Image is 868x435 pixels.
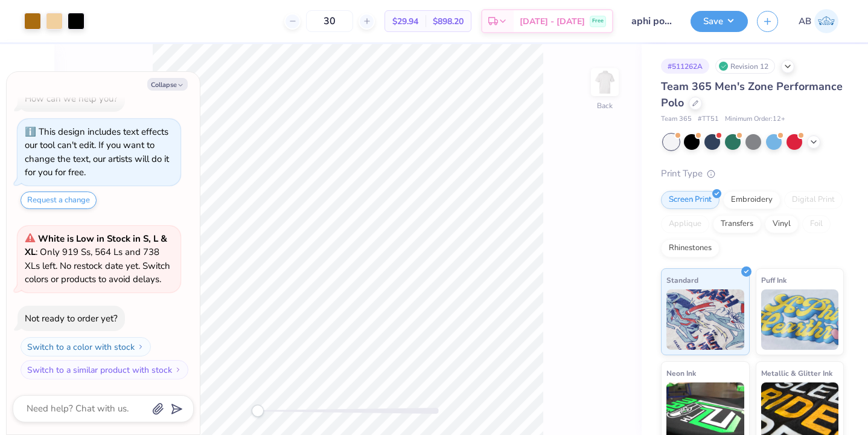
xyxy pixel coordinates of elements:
span: # TT51 [698,114,719,124]
img: Amanda Barasa [814,9,838,33]
div: Applique [661,215,709,233]
span: Minimum Order: 12 + [725,114,785,124]
span: $898.20 [433,15,464,28]
div: Transfers [713,215,761,233]
img: Switch to a similar product with stock [174,366,182,373]
span: [DATE] - [DATE] [520,15,585,28]
button: Save [691,11,748,32]
a: AB [793,9,844,33]
div: Rhinestones [661,239,720,257]
span: Neon Ink [666,367,696,379]
div: Digital Print [784,191,843,209]
div: Revision 12 [715,59,775,74]
span: Puff Ink [761,274,787,286]
div: Embroidery [723,191,780,209]
div: Print Type [661,167,844,181]
div: Not ready to order yet? [25,312,118,324]
button: Collapse [147,78,188,91]
div: Screen Print [661,191,720,209]
span: Standard [666,274,698,286]
button: Request a change [21,192,97,209]
img: Puff Ink [761,289,839,350]
img: Standard [666,289,744,350]
span: Metallic & Glitter Ink [761,367,832,379]
div: Vinyl [765,215,799,233]
div: # 511262A [661,59,709,74]
img: Back [593,70,617,94]
span: Team 365 Men's Zone Performance Polo [661,79,843,110]
span: $29.94 [392,15,418,28]
input: Untitled Design [622,9,681,33]
div: Back [597,100,613,111]
div: This design includes text effects our tool can't edit. If you want to change the text, our artist... [25,126,169,179]
div: Foil [802,215,831,233]
button: Switch to a color with stock [21,337,151,356]
strong: White is Low in Stock in S, L & XL [25,233,167,259]
span: : Only 919 Ss, 564 Ls and 738 XLs left. No restock date yet. Switch colors or products to avoid d... [25,233,170,286]
div: Accessibility label [252,405,264,417]
div: How can we help you? [25,92,118,105]
span: Free [592,17,604,25]
span: AB [799,14,811,28]
span: Team 365 [661,114,692,124]
img: Switch to a color with stock [137,343,144,350]
button: Switch to a similar product with stock [21,360,188,379]
input: – – [306,10,353,32]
